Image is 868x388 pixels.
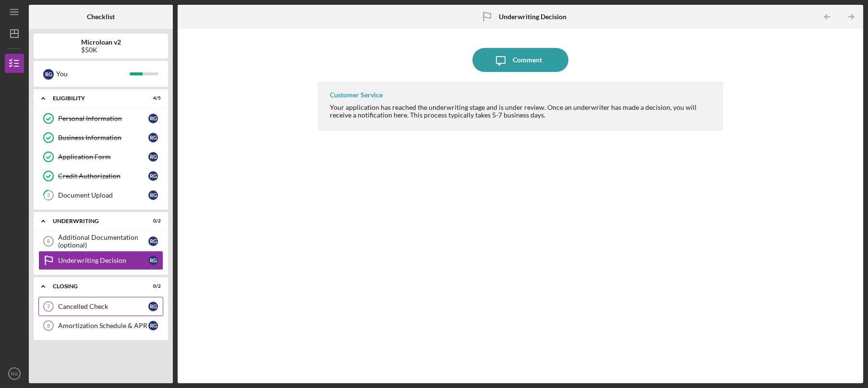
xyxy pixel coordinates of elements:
[38,186,163,205] a: 5Document UploadRG
[38,316,163,335] a: 8Amortization Schedule & APRRG
[38,109,163,128] a: Personal InformationRG
[87,13,115,21] b: Checklist
[513,48,542,72] div: Comment
[47,323,50,329] tspan: 8
[499,13,567,21] b: Underwriting Decision
[58,303,148,310] div: Cancelled Check
[58,153,148,161] div: Application Form
[144,95,161,101] div: 4 / 5
[148,321,158,330] div: R G
[58,257,148,264] div: Underwriting Decision
[53,218,137,224] div: Underwriting
[47,238,50,244] tspan: 6
[47,192,50,199] tspan: 5
[148,256,158,265] div: R G
[53,283,137,289] div: Closing
[47,304,50,309] tspan: 7
[43,69,54,80] div: R G
[144,283,161,289] div: 0 / 2
[144,218,161,224] div: 0 / 2
[148,114,158,123] div: R G
[38,251,163,270] a: Underwriting DecisionRG
[38,128,163,147] a: Business InformationRG
[58,191,148,199] div: Document Upload
[38,166,163,186] a: Credit AuthorizationRG
[330,104,714,119] div: Your application has reached the underwriting stage and is under review. Once an underwriter has ...
[58,234,148,249] div: Additional Documentation (optional)
[330,91,383,99] div: Customer Service
[81,46,121,54] div: $50K
[148,171,158,181] div: R G
[38,232,163,251] a: 6Additional Documentation (optional)RG
[148,236,158,246] div: R G
[38,147,163,166] a: Application FormRG
[148,152,158,162] div: R G
[38,297,163,316] a: 7Cancelled CheckRG
[148,190,158,200] div: R G
[53,95,137,101] div: Eligibility
[58,322,148,329] div: Amortization Schedule & APR
[148,133,158,142] div: R G
[58,134,148,141] div: Business Information
[472,48,568,72] button: Comment
[5,364,24,383] button: RG
[11,371,18,376] text: RG
[81,38,121,46] b: Microloan v2
[58,172,148,180] div: Credit Authorization
[56,66,130,82] div: You
[148,302,158,311] div: R G
[58,115,148,122] div: Personal Information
